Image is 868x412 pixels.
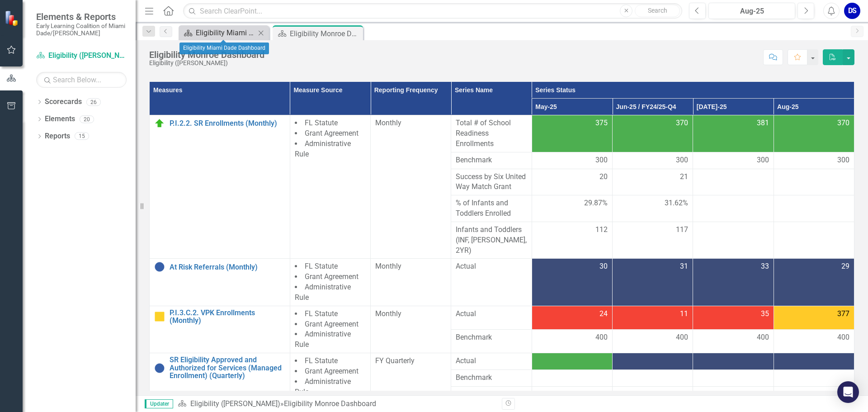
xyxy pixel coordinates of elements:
[196,27,255,38] div: Eligibility Miami Dade Dashboard
[774,222,854,259] td: Double-Click to Edit
[693,152,774,169] td: Double-Click to Edit
[150,306,290,353] td: Double-Click to Edit Right Click for Context Menu
[757,155,769,166] span: 300
[456,356,527,366] span: Actual
[774,115,854,152] td: Double-Click to Edit
[45,97,82,107] a: Scorecards
[45,131,70,142] a: Reports
[599,309,608,319] span: 24
[613,222,693,259] td: Double-Click to Edit
[36,51,127,61] a: Eligibility ([PERSON_NAME])
[36,72,127,88] input: Search Below...
[183,3,682,19] input: Search ClearPoint...
[613,259,693,306] td: Double-Click to Edit
[761,309,769,319] span: 35
[36,11,127,22] span: Elements & Reports
[693,169,774,195] td: Double-Click to Edit
[693,329,774,353] td: Double-Click to Edit
[693,306,774,329] td: Double-Click to Edit
[305,309,338,318] span: FL Statute
[837,309,849,319] span: 377
[532,115,612,152] td: Double-Click to Edit
[680,172,688,182] span: 21
[613,387,693,403] td: Double-Click to Edit
[774,169,854,195] td: Double-Click to Edit
[456,118,527,149] span: Total # of School Readiness Enrollments
[712,6,792,17] div: Aug-25
[676,225,688,235] span: 117
[86,98,101,106] div: 26
[305,262,338,270] span: FL Statute
[841,261,849,272] span: 29
[676,155,688,166] span: 300
[305,320,359,328] span: Grant Agreement
[284,399,376,408] div: Eligibility Monroe Dashboard
[305,129,359,137] span: Grant Agreement
[613,353,693,370] td: Double-Click to Edit
[295,283,351,302] span: Administrative Rule
[4,9,21,27] img: ClearPoint Strategy
[613,152,693,169] td: Double-Click to Edit
[456,389,527,400] span: Key West
[375,261,446,272] div: Monthly
[595,332,608,343] span: 400
[613,370,693,387] td: Double-Click to Edit
[532,259,612,306] td: Double-Click to Edit
[680,261,688,272] span: 31
[844,3,860,19] button: DS
[757,118,769,128] span: 381
[774,152,854,169] td: Double-Click to Edit
[154,118,165,129] img: Above Target
[150,115,290,258] td: Double-Click to Edit Right Click for Context Menu
[599,172,608,182] span: 20
[36,22,127,37] small: Early Learning Coalition of Miami Dade/[PERSON_NAME]
[456,172,527,193] span: Success by Six United Way Match Grant
[170,263,285,271] a: At Risk Referrals (Monthly)
[154,363,165,374] img: No Information
[774,306,854,329] td: Double-Click to Edit
[456,373,527,383] span: Benchmark
[45,114,75,124] a: Elements
[532,152,612,169] td: Double-Click to Edit
[613,115,693,152] td: Double-Click to Edit
[170,309,285,325] a: P.I.3.C.2. VPK Enrollments (Monthly)
[837,381,859,403] div: Open Intercom Messenger
[595,225,608,235] span: 112
[375,309,446,319] div: Monthly
[305,356,338,365] span: FL Statute
[595,155,608,166] span: 300
[837,118,849,128] span: 370
[181,27,255,38] a: Eligibility Miami Dade Dashboard
[613,329,693,353] td: Double-Click to Edit
[532,222,612,259] td: Double-Click to Edit
[635,5,680,17] button: Search
[80,115,94,123] div: 20
[532,169,612,195] td: Double-Click to Edit
[532,306,612,329] td: Double-Click to Edit
[665,198,688,208] span: 31.62%
[456,225,527,256] span: Infants and Toddlers (INF, [PERSON_NAME], 2YR)
[170,356,285,380] a: SR Eligibility Approved and Authorized for Services (Managed Enrollment) (Quarterly)
[149,60,264,66] div: Eligibility ([PERSON_NAME])
[456,155,527,166] span: Benchmark
[154,261,165,272] img: No Information
[761,261,769,272] span: 33
[295,330,351,349] span: Administrative Rule
[178,399,495,409] div: »
[680,309,688,319] span: 11
[693,115,774,152] td: Double-Click to Edit
[648,7,667,14] span: Search
[149,50,264,60] div: Eligibility Monroe Dashboard
[757,332,769,343] span: 400
[295,139,351,158] span: Administrative Rule
[150,259,290,306] td: Double-Click to Edit Right Click for Context Menu
[190,399,280,408] a: Eligibility ([PERSON_NAME])
[708,3,795,19] button: Aug-25
[456,198,527,219] span: % of Infants and Toddlers Enrolled
[145,399,173,408] span: Updater
[676,332,688,343] span: 400
[599,261,608,272] span: 30
[613,169,693,195] td: Double-Click to Edit
[584,198,608,208] span: 29.87%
